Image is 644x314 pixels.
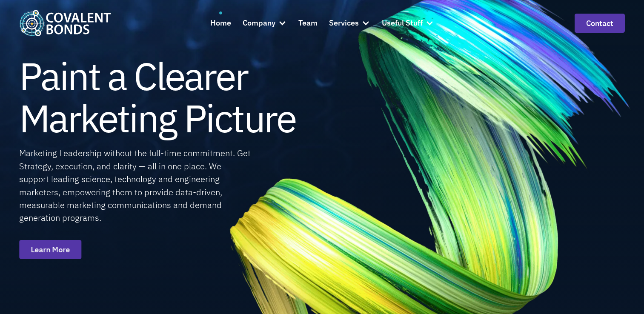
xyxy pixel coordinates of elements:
[210,17,231,29] div: Home
[243,17,275,29] div: Company
[243,11,287,34] div: Company
[382,17,423,29] div: Useful Stuff
[19,240,81,259] a: Learn More
[19,10,111,36] a: home
[298,11,318,34] a: Team
[298,17,318,29] div: Team
[575,14,625,33] a: contact
[329,11,370,34] div: Services
[210,11,231,34] a: Home
[19,147,252,224] div: Marketing Leadership without the full-time commitment. Get Strategy, execution, and clarity — all...
[19,10,111,36] img: Covalent Bonds White / Teal Logo
[329,17,359,29] div: Services
[19,55,296,139] h1: Paint a Clearer Marketing Picture
[382,11,434,34] div: Useful Stuff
